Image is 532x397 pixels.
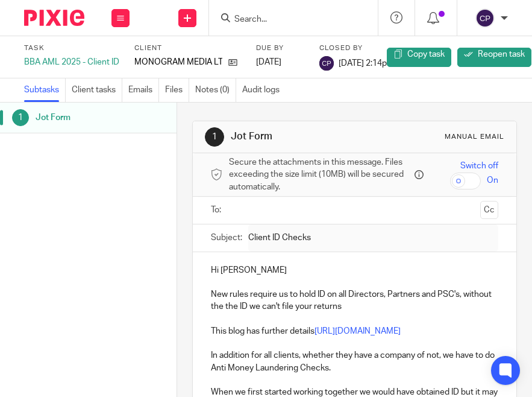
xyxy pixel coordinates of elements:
[478,50,525,59] span: Reopen task
[24,10,84,26] img: Pixie
[134,56,222,68] p: MONOGRAM MEDIA LTD
[445,132,504,142] div: Manual email
[12,109,29,126] div: 1
[229,156,412,193] span: Secure the attachments in this message. Files exceeding the size limit (10MB) will be secured aut...
[24,56,119,68] div: BBA AML 2025 - Client ID
[231,130,381,143] h1: Jot Form
[233,14,342,25] input: Search
[36,109,122,127] h1: Jot Form
[319,43,394,53] label: Closed by
[480,201,498,219] button: Cc
[72,78,122,102] a: Client tasks
[211,325,499,337] p: This blog has further details
[457,48,531,67] a: Reopen task
[24,43,119,53] label: Task
[205,127,224,147] div: 1
[256,43,304,53] label: Due by
[475,8,495,28] img: svg%3E
[24,78,66,102] a: Subtasks
[315,327,401,335] a: [URL][DOMAIN_NAME]
[407,50,445,59] span: Copy task
[128,78,159,102] a: Emails
[211,349,499,374] p: In addition for all clients, whether they have a company of not, we have to do Anti Money Launder...
[256,56,304,68] div: [DATE]
[487,174,498,186] span: On
[165,78,189,102] a: Files
[211,232,242,244] label: Subject:
[211,288,499,313] p: New rules require us to hold ID on all Directors, Partners and PSC's, without the the ID we can't...
[211,204,224,216] label: To:
[242,78,286,102] a: Audit logs
[339,59,394,68] span: [DATE] 2:14pm
[319,56,334,71] img: svg%3E
[211,264,499,276] p: Hi [PERSON_NAME]
[387,48,451,67] a: Copy task
[134,43,244,53] label: Client
[195,78,236,102] a: Notes (0)
[460,160,498,172] span: Switch off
